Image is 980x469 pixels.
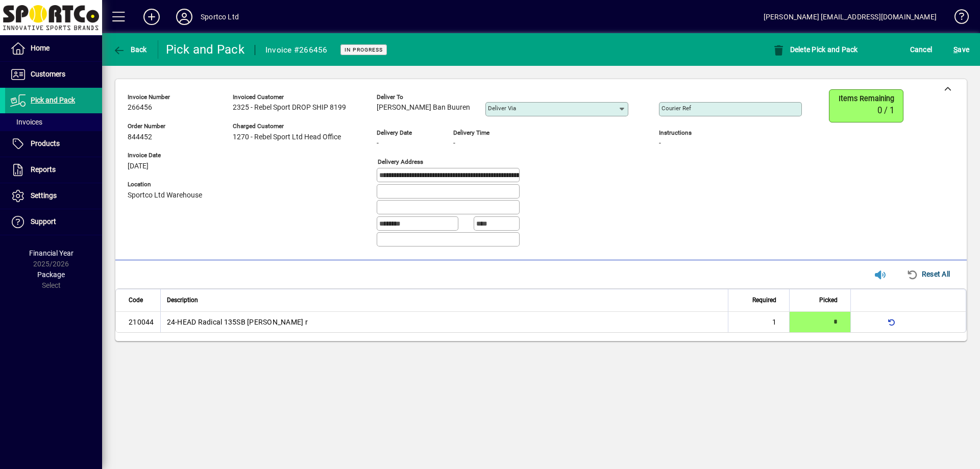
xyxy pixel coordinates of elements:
button: Cancel [908,40,935,59]
td: 1 [728,312,789,332]
a: Invoices [5,113,102,131]
a: Reports [5,157,102,183]
span: Delete Pick and Pack [772,45,858,54]
app-page-header-button: Back [102,40,158,59]
span: [PERSON_NAME] Ban Buuren [377,104,470,112]
span: - [377,139,379,147]
mat-label: Deliver via [488,105,516,112]
a: Knowledge Base [947,2,967,35]
span: - [453,139,455,147]
span: Support [31,217,56,226]
span: Code [129,294,143,306]
span: Package [37,270,65,279]
span: Charged customer [233,123,346,130]
span: Sportco Ltd Warehouse [128,191,202,200]
div: Invoice #266456 [265,42,328,58]
span: Reports [31,165,56,174]
button: Reset All [902,265,954,283]
span: Home [31,44,50,52]
button: Save [951,40,972,59]
button: Profile [168,8,201,26]
span: Delivery date [377,130,438,136]
a: Home [5,36,102,61]
div: Pick and Pack [166,41,244,58]
mat-label: Courier Ref [661,105,691,112]
span: S [953,45,958,54]
span: Products [31,139,60,147]
span: 1270 - Rebel Sport Ltd Head Office [233,133,341,141]
a: Products [5,131,102,157]
span: Delivery time [453,130,514,136]
span: Location [128,181,202,188]
a: Settings [5,183,102,209]
div: [PERSON_NAME] [EMAIL_ADDRESS][DOMAIN_NAME] [764,9,937,25]
a: Support [5,209,102,235]
div: Sportco Ltd [201,9,239,25]
button: Add [135,8,168,26]
span: Invoice Date [128,152,202,159]
span: Pick and Pack [31,96,75,104]
td: 24-HEAD Radical 135SB [PERSON_NAME] r [160,312,728,332]
span: Customers [31,70,65,78]
span: [DATE] [128,162,149,170]
button: Delete Pick and Pack [770,40,861,59]
span: Required [752,294,776,306]
span: 266456 [128,104,152,112]
span: 2325 - Rebel Sport DROP SHIP 8199 [233,104,346,112]
span: Invoices [10,118,42,126]
span: 0 / 1 [877,106,894,115]
span: 844452 [128,133,152,141]
td: 210044 [116,312,160,332]
span: Reset All [906,266,950,282]
span: Back [113,45,147,54]
span: In Progress [345,46,383,53]
span: Order number [128,123,202,130]
span: - [659,139,661,147]
span: Settings [31,191,57,200]
a: Customers [5,62,102,87]
span: ave [953,41,969,58]
span: Financial Year [29,249,73,257]
button: Back [110,40,150,59]
span: Description [167,294,198,306]
span: Cancel [910,41,933,58]
span: Instructions [659,130,802,136]
span: Picked [819,294,838,306]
